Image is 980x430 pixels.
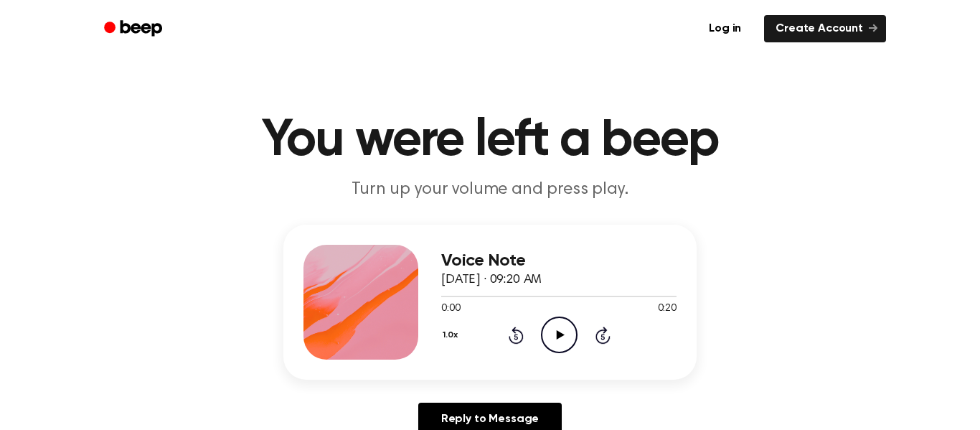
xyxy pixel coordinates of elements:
span: [DATE] · 09:20 AM [441,274,542,286]
a: Create Account [764,15,886,42]
h3: Voice Note [441,251,677,271]
a: Log in [694,12,755,45]
span: 0:20 [658,302,677,317]
button: 1.0x [441,323,463,347]
a: Beep [94,15,175,43]
span: 0:00 [441,302,460,317]
p: Turn up your volume and press play. [215,178,765,202]
h1: You were left a beep [123,115,857,167]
